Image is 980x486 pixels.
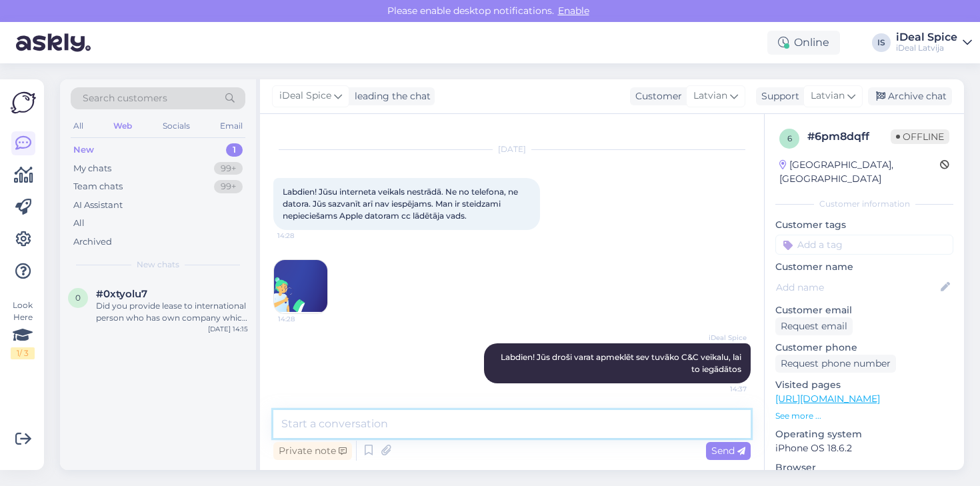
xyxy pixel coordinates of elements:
span: 0 [75,293,81,303]
div: Private note [273,442,352,460]
div: My chats [73,162,111,175]
span: 14:37 [697,384,747,394]
span: iDeal Spice [279,89,331,103]
span: Labdien! Jūsu interneta veikals nestrādā. Ne no telefona, ne datora. Jūs sazvanīt arī nav iespēja... [283,187,520,221]
span: Latvian [811,89,845,103]
div: # 6pm8dqff [807,129,891,145]
img: Askly Logo [11,90,36,115]
div: All [73,217,85,230]
a: [URL][DOMAIN_NAME] [775,393,880,405]
div: 1 / 3 [11,347,35,359]
p: iPhone OS 18.6.2 [775,441,953,455]
div: Request email [775,317,853,335]
div: Archived [73,235,112,249]
div: Customer [630,89,682,103]
img: Attachment [274,260,327,313]
span: 6 [787,133,792,143]
p: See more ... [775,410,953,422]
span: Offline [891,129,949,144]
p: Visited pages [775,378,953,392]
div: AI Assistant [73,199,123,212]
input: Add a tag [775,235,953,255]
div: iDeal Spice [896,32,957,43]
div: Customer information [775,198,953,210]
div: Team chats [73,180,123,193]
a: iDeal SpiceiDeal Latvija [896,32,972,53]
div: leading the chat [349,89,431,103]
div: Archive chat [868,87,952,105]
div: iDeal Latvija [896,43,957,53]
span: 14:28 [278,314,328,324]
div: [GEOGRAPHIC_DATA], [GEOGRAPHIC_DATA] [779,158,940,186]
div: Socials [160,117,193,135]
div: IS [872,33,891,52]
div: Look Here [11,299,35,359]
div: Request phone number [775,355,896,373]
span: 14:28 [277,231,327,241]
span: iDeal Spice [697,333,747,343]
div: Web [111,117,135,135]
p: Customer tags [775,218,953,232]
div: New [73,143,94,157]
p: Customer phone [775,341,953,355]
p: Browser [775,461,953,475]
div: [DATE] 14:15 [208,324,248,334]
span: Send [711,445,745,457]
span: New chats [137,259,179,271]
span: Enable [554,5,593,17]
div: 99+ [214,180,243,193]
div: 99+ [214,162,243,175]
div: Support [756,89,799,103]
p: Customer name [775,260,953,274]
span: Labdien! Jūs droši varat apmeklēt sev tuvāko C&C veikalu, lai to iegādātos [501,352,743,374]
div: Did you provide lease to international person who has own company which is less than year [96,300,248,324]
p: Customer email [775,303,953,317]
div: Online [767,31,840,55]
span: Latvian [693,89,727,103]
span: Search customers [83,91,167,105]
div: Email [217,117,245,135]
p: Operating system [775,427,953,441]
div: [DATE] [273,143,751,155]
div: All [71,117,86,135]
div: 1 [226,143,243,157]
span: #0xtyolu7 [96,288,147,300]
input: Add name [776,280,938,295]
